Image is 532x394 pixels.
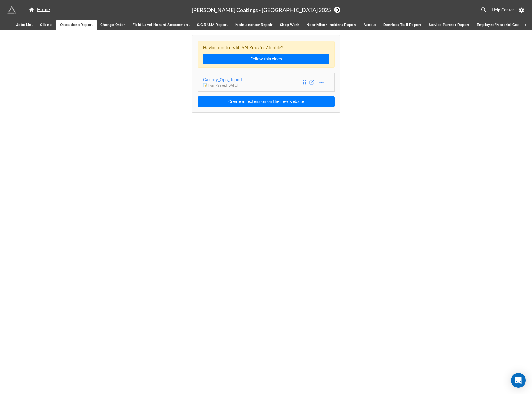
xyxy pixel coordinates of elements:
a: Sync Base Structure [334,7,340,13]
span: S.C.R.U.M Report [197,22,228,28]
span: Employee/Material Cost [477,22,521,28]
img: miniextensions-icon.73ae0678.png [7,6,16,14]
div: Open Intercom Messenger [511,373,526,388]
a: Follow this video [203,54,329,64]
div: scrollable auto tabs example [12,20,520,30]
h3: [PERSON_NAME] Coatings - [GEOGRAPHIC_DATA] 2025 [192,7,331,13]
span: Deerfoot Trail Report [383,22,421,28]
span: Jobs List [16,22,33,28]
a: Help Center [487,4,518,16]
a: Home [25,6,54,14]
div: Calgary_Ops_Report [203,76,242,83]
span: Change Order [100,22,125,28]
span: Service Partner Report [429,22,469,28]
span: Near Miss / Incident Report [307,22,356,28]
div: Having trouble with API Keys for Airtable? [198,41,335,68]
div: Home [28,6,50,14]
span: Field Level Hazard Assessment [133,22,190,28]
button: Create an extension on the new website [198,96,335,107]
span: Clients [40,22,52,28]
span: Operations Report [60,22,93,28]
a: Calgary_Ops_Report📝 Form-Saved [DATE] [198,73,335,92]
p: 📝 Form - Saved [DATE] [203,83,242,88]
span: Maintenance/Repair [235,22,273,28]
span: Shop Work [280,22,299,28]
span: Assets [364,22,376,28]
